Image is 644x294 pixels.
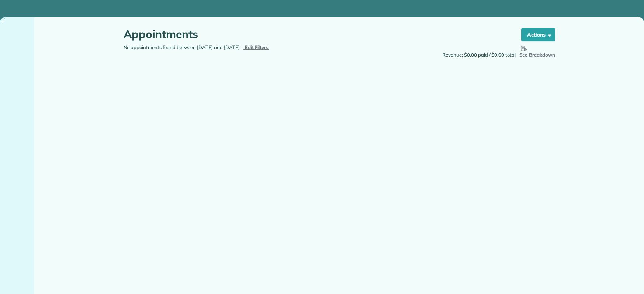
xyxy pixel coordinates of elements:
[243,44,269,50] a: Edit Filters
[442,51,516,59] span: Revenue: $0.00 paid / $0.00 total
[519,44,555,58] span: See Breakdown
[519,44,555,59] button: See Breakdown
[118,44,339,51] div: No appointments found between [DATE] and [DATE]
[124,28,507,40] h1: Appointments
[245,44,269,50] span: Edit Filters
[521,28,555,41] button: Actions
